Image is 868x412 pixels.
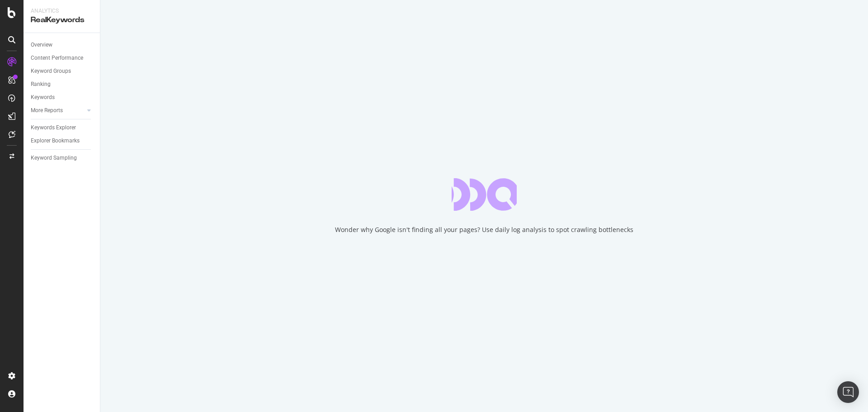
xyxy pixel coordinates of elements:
div: Keyword Sampling [31,153,77,163]
div: Ranking [31,80,51,89]
div: More Reports [31,106,63,115]
a: Content Performance [31,53,94,63]
a: Keywords Explorer [31,123,94,133]
a: Overview [31,40,94,50]
div: Analytics [31,7,93,15]
div: Explorer Bookmarks [31,136,80,146]
a: Keywords [31,93,94,102]
div: Content Performance [31,53,83,63]
a: Keyword Groups [31,66,94,76]
a: Explorer Bookmarks [31,136,94,146]
a: Keyword Sampling [31,153,94,163]
div: Keyword Groups [31,66,71,76]
div: Open Intercom Messenger [837,381,859,403]
div: animation [452,178,517,211]
a: More Reports [31,106,85,115]
div: Wonder why Google isn't finding all your pages? Use daily log analysis to spot crawling bottlenecks [335,225,633,234]
a: Ranking [31,80,94,89]
div: Keywords Explorer [31,123,76,133]
div: Keywords [31,93,55,102]
div: Overview [31,40,52,50]
div: RealKeywords [31,15,93,25]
